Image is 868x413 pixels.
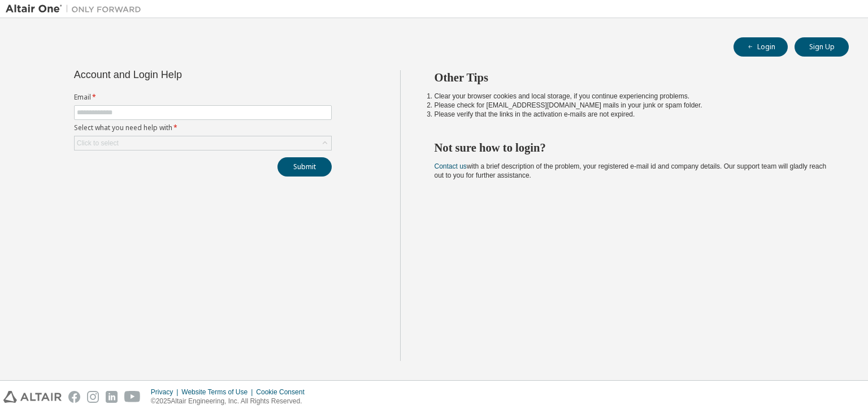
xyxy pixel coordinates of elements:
span: with a brief description of the problem, your registered e-mail id and company details. Our suppo... [435,162,827,179]
div: Click to select [75,136,331,150]
button: Sign Up [795,37,849,57]
img: facebook.svg [68,391,80,403]
img: altair_logo.svg [3,391,62,403]
p: © 2025 Altair Engineering, Inc. All Rights Reserved. [151,397,311,406]
li: Please check for [EMAIL_ADDRESS][DOMAIN_NAME] mails in your junk or spam folder. [435,101,829,110]
label: Email [74,93,332,102]
h2: Other Tips [435,70,829,85]
div: Website Terms of Use [181,388,256,397]
img: Altair One [6,3,147,15]
li: Please verify that the links in the activation e-mails are not expired. [435,110,829,119]
div: Account and Login Help [74,70,280,79]
div: Click to select [77,139,119,148]
div: Cookie Consent [256,388,311,397]
img: youtube.svg [124,391,141,403]
img: instagram.svg [87,391,99,403]
a: Contact us [435,162,467,170]
label: Select what you need help with [74,123,332,132]
li: Clear your browser cookies and local storage, if you continue experiencing problems. [435,92,829,101]
h2: Not sure how to login? [435,140,829,155]
button: Login [734,37,788,57]
button: Submit [277,157,332,177]
img: linkedin.svg [106,391,118,403]
div: Privacy [151,388,181,397]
